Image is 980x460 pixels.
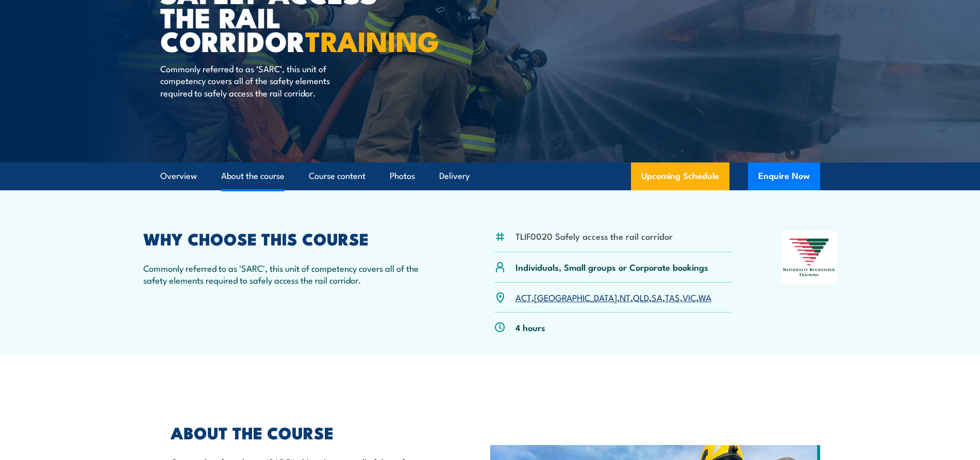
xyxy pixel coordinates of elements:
[390,162,415,190] a: Photos
[516,291,711,303] p: , , , , , , ,
[160,162,197,190] a: Overview
[782,231,837,284] img: Nationally Recognised Training logo.
[221,162,285,190] a: About the course
[160,62,348,98] p: Commonly referred to as ‘SARC’, this unit of competency covers all of the safety elements require...
[309,162,366,190] a: Course content
[516,291,531,303] a: ACT
[171,425,443,439] h2: ABOUT THE COURSE
[665,291,680,303] a: TAS
[683,291,696,303] a: VIC
[439,162,470,190] a: Delivery
[748,162,820,190] button: Enquire Now
[516,230,673,242] li: TLIF0020 Safely access the rail corridor
[305,19,439,61] strong: TRAINING
[516,261,708,273] p: Individuals, Small groups or Corporate bookings
[143,231,444,245] h2: WHY CHOOSE THIS COURSE
[652,291,662,303] a: SA
[699,291,711,303] a: WA
[633,291,649,303] a: QLD
[143,262,444,286] p: Commonly referred to as 'SARC', this unit of competency covers all of the safety elements require...
[534,291,617,303] a: [GEOGRAPHIC_DATA]
[631,162,729,190] a: Upcoming Schedule
[620,291,630,303] a: NT
[516,321,545,333] p: 4 hours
